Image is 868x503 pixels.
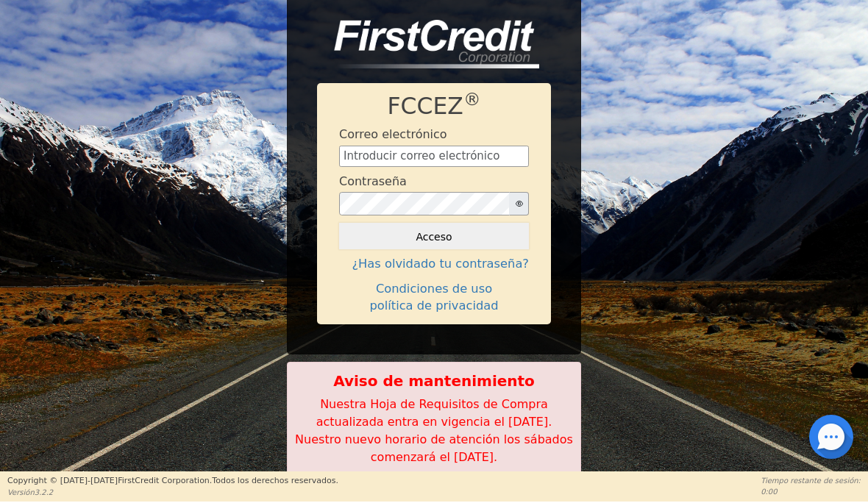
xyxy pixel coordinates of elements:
font: ® [463,89,481,110]
font: Credit Corporation. [135,476,212,485]
font: Todos los derechos reservados. [212,476,338,485]
font: política de privacidad [369,299,498,313]
font: Versión [7,488,35,496]
font: Aviso de mantenimiento [333,372,535,390]
font: Correo electrónico [339,127,447,141]
font: First [118,476,135,485]
font: Tiempo restante de sesión: [761,477,861,485]
input: contraseña [339,192,510,215]
font: Condiciones de uso [376,282,492,296]
img: logo-CMu_cnol.png [317,20,539,68]
font: Copyright © [DATE]-[DATE] [7,476,118,485]
font: ¿Has olvidado tu contraseña? [352,257,529,271]
font: Nuestra Hoja de Requisitos de Compra actualizada entra en vigencia el [DATE]. Nuestro nuevo horar... [295,397,573,464]
button: Acceso [339,223,529,249]
input: Introducir correo electrónico [339,146,529,168]
font: 0:00 [761,488,777,496]
font: Contraseña [339,174,407,188]
font: FCCEZ [388,93,463,119]
font: 3.2.2 [35,488,53,496]
font: Acceso [416,231,452,243]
